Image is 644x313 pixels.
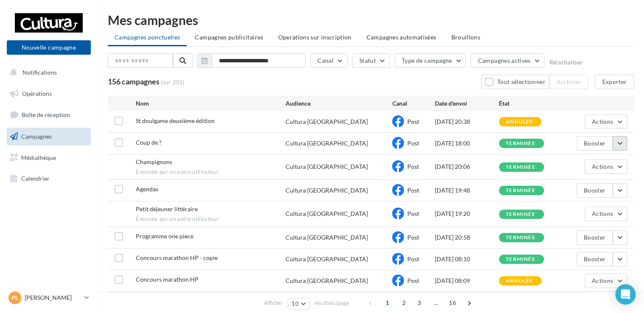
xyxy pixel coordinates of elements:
[549,59,583,66] button: Réinitialiser
[25,293,81,302] p: [PERSON_NAME]
[264,299,283,307] span: Afficher
[435,117,499,126] div: [DATE] 20:38
[506,235,535,240] div: terminée
[136,139,162,146] span: Coup de ?
[470,53,544,68] button: Campagnes actives
[5,64,89,81] button: Notifications
[286,117,368,126] div: Cultura [GEOGRAPHIC_DATA]
[11,293,18,302] span: PL
[506,141,535,146] div: terminée
[407,277,419,284] span: Post
[278,34,351,41] span: Operations sur inscription
[506,278,533,284] div: annulée
[577,183,613,198] button: Booster
[195,34,263,41] span: Campagnes publicitaires
[592,118,613,125] span: Actions
[615,284,636,305] div: Open Intercom Messenger
[286,162,368,171] div: Cultura [GEOGRAPHIC_DATA]
[136,215,285,223] span: Envoyée par un autre utilisateur
[5,128,92,145] a: Campagnes
[435,255,499,263] div: [DATE] 08:10
[407,118,419,125] span: Post
[136,185,158,193] span: Agendas
[407,234,419,241] span: Post
[395,53,466,68] button: Type de campagne
[286,186,368,195] div: Cultura [GEOGRAPHIC_DATA]
[445,296,459,310] span: 16
[136,99,285,108] div: Nom
[435,210,499,218] div: [DATE] 19:20
[407,187,419,194] span: Post
[585,274,627,288] button: Actions
[310,53,347,68] button: Canal
[499,99,563,108] div: État
[451,34,480,41] span: Brouillons
[22,90,52,97] span: Opérations
[5,149,92,167] a: Médiathèque
[22,69,57,76] span: Notifications
[291,300,299,307] span: 10
[592,163,613,170] span: Actions
[286,99,392,108] div: Audience
[286,210,368,218] div: Cultura [GEOGRAPHIC_DATA]
[506,188,535,193] div: terminée
[7,290,91,306] a: PL [PERSON_NAME]
[136,232,193,240] span: Programme one piece
[407,163,419,170] span: Post
[435,186,499,195] div: [DATE] 19:48
[585,159,627,174] button: Actions
[577,230,613,245] button: Booster
[592,277,613,284] span: Actions
[585,115,627,129] button: Actions
[136,158,172,165] span: Champignons
[435,162,499,171] div: [DATE] 20:06
[22,111,70,118] span: Boîte de réception
[407,255,419,263] span: Post
[314,299,349,307] span: résultats/page
[108,77,160,86] span: 156 campagnes
[21,175,50,182] span: Calendrier
[435,99,499,108] div: Date d'envoi
[352,53,390,68] button: Statut
[5,85,92,103] a: Opérations
[381,296,394,310] span: 1
[412,296,426,310] span: 3
[506,212,535,217] div: terminée
[577,136,613,151] button: Booster
[549,75,588,89] button: Archiver
[407,210,419,217] span: Post
[478,57,530,64] span: Campagnes actives
[506,257,535,262] div: terminée
[506,119,533,125] div: annulée
[161,78,184,87] span: (sur 201)
[288,298,309,310] button: 10
[108,14,634,26] div: Mes campagnes
[435,233,499,242] div: [DATE] 20:58
[585,207,627,221] button: Actions
[392,99,435,108] div: Canal
[286,277,368,285] div: Cultura [GEOGRAPHIC_DATA]
[286,139,368,148] div: Cultura [GEOGRAPHIC_DATA]
[136,254,218,261] span: Concours marathon HP - copie
[397,296,411,310] span: 2
[595,75,634,89] button: Exporter
[286,233,368,242] div: Cultura [GEOGRAPHIC_DATA]
[136,168,285,176] span: Envoyée par un autre utilisateur
[577,252,613,266] button: Booster
[136,276,199,283] span: Concours marathon HP
[136,205,198,212] span: Petit déjeuner littéraire
[5,170,92,187] a: Calendrier
[429,296,442,310] span: ...
[407,140,419,147] span: Post
[506,165,535,170] div: terminée
[7,40,91,55] button: Nouvelle campagne
[481,75,549,89] button: Tout sélectionner
[136,117,215,124] span: St doulgame deuxième édition
[592,210,613,217] span: Actions
[21,154,56,161] span: Médiathèque
[5,106,92,124] a: Boîte de réception
[367,34,437,41] span: Campagnes automatisées
[21,133,52,140] span: Campagnes
[286,255,368,263] div: Cultura [GEOGRAPHIC_DATA]
[435,139,499,148] div: [DATE] 18:00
